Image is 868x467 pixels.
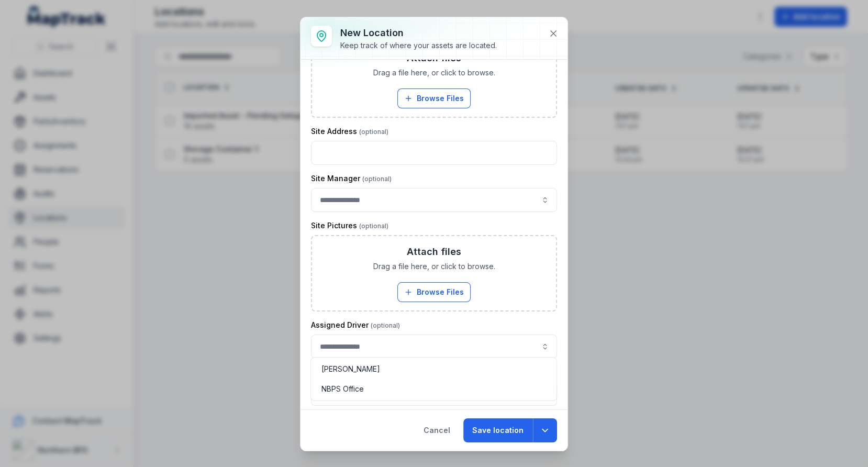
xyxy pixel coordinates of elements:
input: location-add:cf[ad2ca02f-9e6c-4afe-8b61-341f6d17c01f]-label [311,188,557,212]
input: location-add:cf[149ac8a9-c501-4e16-abdd-51885dd7f259]-label [311,335,557,359]
button: Browse Files [397,282,471,302]
h3: New location [340,26,497,40]
div: Keep track of where your assets are located. [340,40,497,51]
button: Browse Files [397,88,471,108]
span: NBPS Office [321,384,364,394]
label: Assigned Driver [311,320,400,330]
label: Site Manager [311,173,392,184]
span: [PERSON_NAME] [321,364,380,374]
span: Drag a file here, or click to browse. [373,68,495,78]
span: Drag a file here, or click to browse. [373,261,495,272]
h3: Attach files [407,244,461,259]
label: Site Pictures [311,220,388,231]
button: Cancel [415,418,459,442]
button: Save location [463,418,532,442]
label: Site Address [311,126,388,137]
